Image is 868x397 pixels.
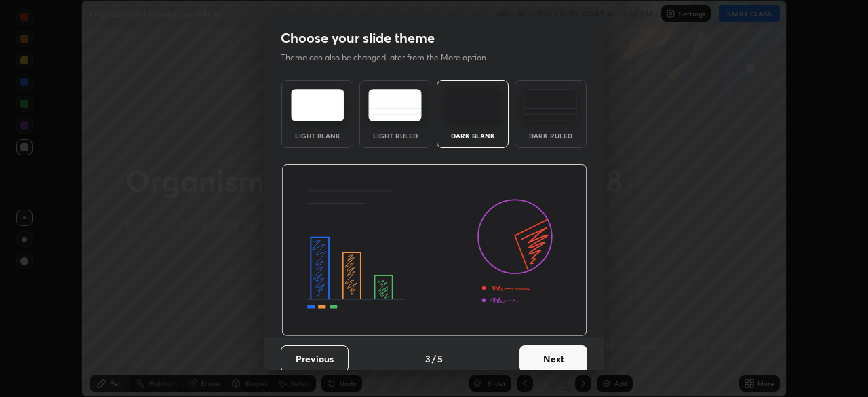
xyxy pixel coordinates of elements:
h4: 5 [437,352,443,366]
img: lightRuledTheme.5fabf969.svg [368,89,422,121]
img: lightTheme.e5ed3b09.svg [291,89,344,121]
div: Dark Blank [446,132,500,139]
div: Light Ruled [368,132,422,139]
img: darkRuledTheme.de295e13.svg [524,89,577,121]
button: Previous [281,345,349,373]
img: darkThemeBanner.d06ce4a2.svg [281,164,587,337]
div: Light Blank [290,132,344,139]
h2: Choose your slide theme [281,29,435,47]
div: Dark Ruled [524,132,578,139]
h4: / [432,352,436,366]
button: Next [519,345,587,373]
p: Theme can also be changed later from the More option [281,52,500,64]
h4: 3 [425,352,431,366]
img: darkTheme.f0cc69e5.svg [446,89,500,121]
